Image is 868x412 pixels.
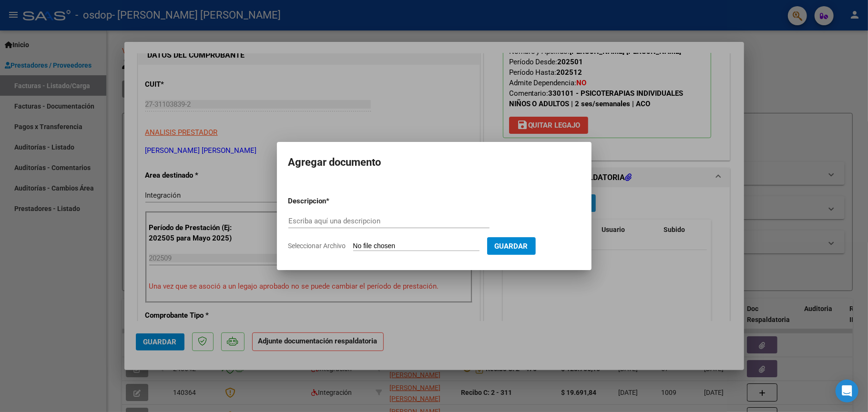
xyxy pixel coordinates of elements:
[495,242,528,251] span: Guardar
[288,153,580,171] h2: Agregar documento
[288,196,376,207] p: Descripcion
[487,237,536,255] button: Guardar
[836,380,858,402] div: Open Intercom Messenger
[288,242,346,250] span: Seleccionar Archivo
